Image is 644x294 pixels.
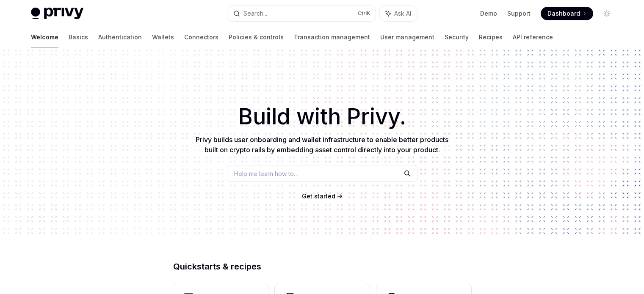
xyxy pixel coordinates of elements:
a: API reference [513,27,553,47]
a: Connectors [184,27,218,47]
a: Policies & controls [229,27,284,47]
a: Recipes [479,27,503,47]
span: Dashboard [547,9,580,18]
a: Security [445,27,469,47]
a: Get started [302,192,335,201]
a: User management [380,27,434,47]
span: Get started [302,192,335,200]
img: light logo [31,8,83,19]
a: Demo [480,9,497,18]
a: Support [507,9,531,18]
span: Build with Privy. [238,109,406,124]
span: Ctrl K [358,10,370,17]
a: Welcome [31,27,58,47]
button: Search...CtrlK [227,6,376,21]
button: Ask AI [380,6,417,21]
a: Authentication [98,27,142,47]
button: Toggle dark mode [600,7,614,20]
span: Quickstarts & recipes [173,262,261,271]
span: Ask AI [394,9,411,18]
span: Help me learn how to… [234,169,299,178]
a: Basics [69,27,88,47]
span: Privy builds user onboarding and wallet infrastructure to enable better products built on crypto ... [196,135,448,154]
a: Dashboard [541,7,593,20]
a: Transaction management [294,27,370,47]
a: Wallets [152,27,174,47]
div: Search... [243,8,267,19]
